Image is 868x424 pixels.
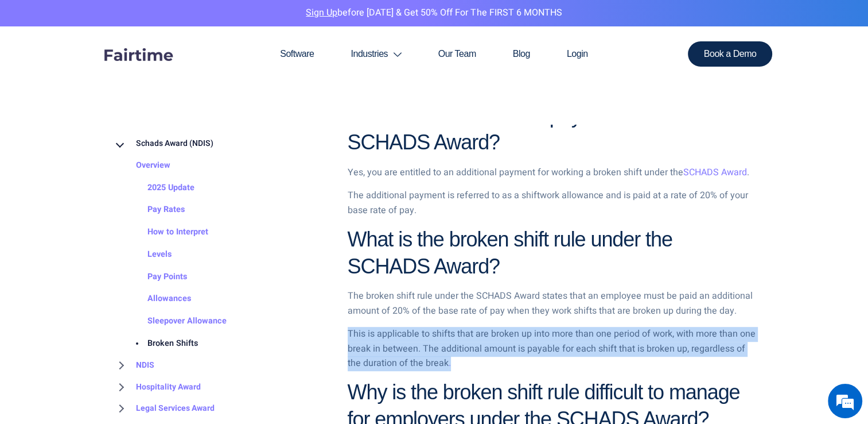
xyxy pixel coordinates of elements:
[113,155,170,178] a: Overview
[124,288,191,311] a: Allowances
[124,244,172,266] a: Levels
[348,289,756,318] p: The broken shift rule under the SCHADS Award states that an employee must be paid an additional a...
[6,293,219,333] textarea: Type your message and hit 'Enter'
[113,133,213,155] a: Schads Award (NDIS)
[124,266,187,288] a: Pay Points
[124,311,227,333] a: Sleepover Allowance
[420,26,495,82] a: Our Team
[188,6,216,33] div: Minimize live chat window
[348,165,756,180] p: Yes, you are entitled to an additional payment for working a broken shift under the .
[113,355,154,377] a: NDIS
[495,26,548,82] a: Blog
[704,49,757,59] span: Book a Demo
[683,165,747,179] a: SCHADS Award
[9,6,859,21] p: before [DATE] & Get 50% Off for the FIRST 6 MONTHS
[262,26,332,82] a: Software
[124,199,185,222] a: Pay Rates
[348,327,756,371] p: This is applicable to shifts that are broken up into more than one period of work, with more than...
[124,222,208,244] a: How to Interpret
[306,6,337,20] a: Sign Up
[124,333,198,355] a: Broken Shifts
[124,177,194,199] a: 2025 Update
[688,41,773,67] a: Book a Demo
[548,26,606,82] a: Login
[449,356,451,370] a: .
[60,64,193,79] div: Chat with us now
[348,188,756,218] p: The additional payment is referred to as a shiftwork allowance and is paid at a rate of 20% of yo...
[332,26,419,82] a: Industries
[113,376,201,398] a: Hospitality Award
[67,134,158,250] span: We're online!
[113,398,215,420] a: Legal Services Award
[348,228,672,278] strong: What is the broken shift rule under the SCHADS Award?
